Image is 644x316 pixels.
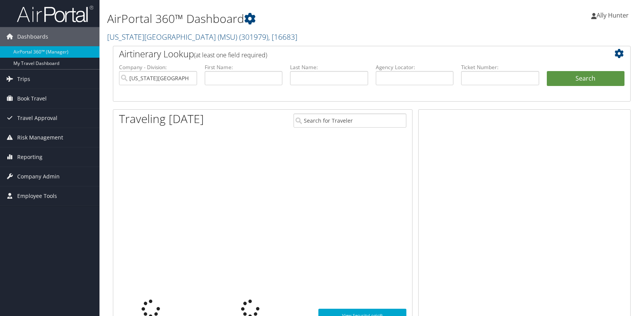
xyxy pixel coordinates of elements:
[547,71,625,86] button: Search
[119,47,581,60] h2: Airtinerary Lookup
[17,147,42,167] span: Reporting
[17,5,93,23] img: airportal-logo.png
[268,32,297,42] span: , [ 16683 ]
[461,63,539,71] label: Ticket Number:
[290,63,368,71] label: Last Name:
[17,70,30,89] span: Trips
[17,186,57,206] span: Employee Tools
[591,4,636,27] a: Ally Hunter
[17,167,60,186] span: Company Admin
[119,63,197,71] label: Company - Division:
[205,63,283,71] label: First Name:
[17,128,63,147] span: Risk Management
[597,11,629,19] span: Ally Hunter
[119,111,204,127] h1: Traveling [DATE]
[239,32,268,42] span: ( 301979 )
[107,11,460,27] h1: AirPortal 360™ Dashboard
[107,32,297,42] a: [US_STATE][GEOGRAPHIC_DATA] (MSU)
[293,113,406,128] input: Search for Traveler
[17,27,48,46] span: Dashboards
[17,89,47,108] span: Book Travel
[376,63,454,71] label: Agency Locator:
[194,51,267,59] span: (at least one field required)
[17,109,57,128] span: Travel Approval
